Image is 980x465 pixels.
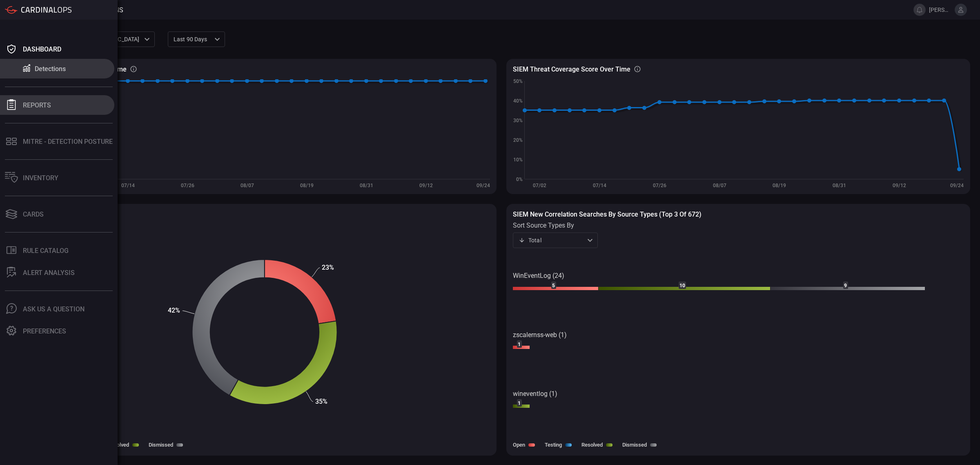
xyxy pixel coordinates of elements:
[23,269,75,277] div: ALERT ANALYSIS
[108,442,129,448] label: Resolved
[581,442,603,448] label: Resolved
[23,327,66,335] div: Preferences
[545,442,562,448] label: Testing
[513,442,525,448] label: Open
[518,342,521,347] text: 1
[513,157,523,163] text: 10%
[513,210,964,218] h3: SIEM New correlation searches by source types (Top 3 of 672)
[23,138,113,145] div: MITRE - Detection Posture
[419,183,433,188] text: 09/12
[552,283,555,288] text: 5
[241,183,254,188] text: 08/07
[300,183,314,188] text: 08/19
[519,236,585,244] div: Total
[833,183,846,188] text: 08/31
[533,183,546,188] text: 07/02
[23,247,69,255] div: Rule Catalog
[513,331,567,339] text: zscalernss-web (1)
[893,183,906,188] text: 09/12
[622,442,647,448] label: Dismissed
[23,174,58,182] div: Inventory
[513,118,523,123] text: 30%
[929,7,951,13] span: [PERSON_NAME][EMAIL_ADDRESS][PERSON_NAME][DOMAIN_NAME]
[950,183,964,188] text: 09/24
[23,305,85,313] div: Ask Us A Question
[513,390,557,398] text: wineventlog (1)
[513,137,523,143] text: 20%
[516,177,523,182] text: 0%
[679,283,685,288] text: 10
[513,221,598,229] label: sort source types by
[121,183,135,188] text: 07/14
[773,183,786,188] text: 08/19
[23,210,44,218] div: Cards
[713,183,726,188] text: 08/07
[593,183,606,188] text: 07/14
[513,78,523,84] text: 50%
[23,101,51,109] div: Reports
[518,400,521,406] text: 1
[174,35,212,43] p: Last 90 days
[149,442,173,448] label: Dismissed
[23,45,61,53] div: Dashboard
[513,98,523,104] text: 40%
[322,264,334,271] text: 23%
[181,183,194,188] text: 07/26
[360,183,373,188] text: 08/31
[315,398,327,405] text: 35%
[35,65,66,73] div: Detections
[513,65,630,73] h3: SIEM Threat coverage score over time
[653,183,666,188] text: 07/26
[844,283,847,288] text: 9
[168,306,180,314] text: 42%
[513,272,564,279] text: WinEventLog (24)
[477,183,490,188] text: 09/24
